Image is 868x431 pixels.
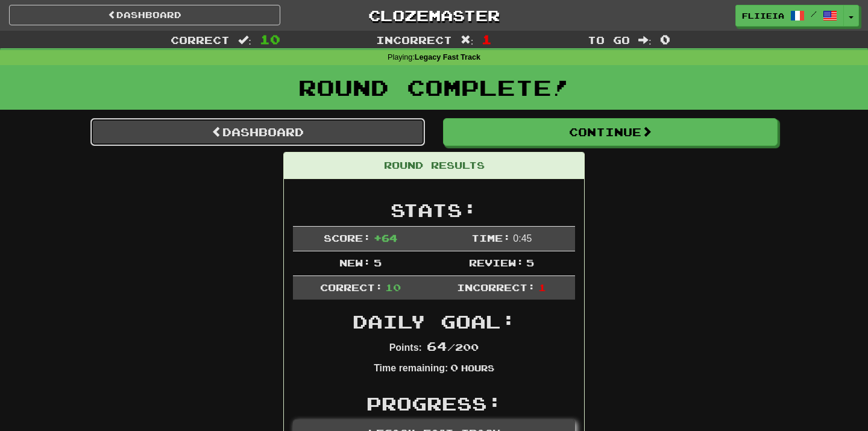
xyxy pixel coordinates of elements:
[513,233,532,244] span: 0 : 45
[526,257,534,268] span: 5
[461,35,474,45] span: :
[538,282,546,293] span: 1
[660,32,670,46] span: 0
[293,312,575,332] h2: Daily Goal:
[298,5,570,26] a: Clozemaster
[374,232,397,244] span: + 64
[427,341,479,353] span: / 200
[320,282,383,293] span: Correct:
[735,5,844,27] a: fliieia /
[389,342,422,353] strong: Points:
[374,257,382,268] span: 5
[811,10,817,18] span: /
[461,363,494,373] small: Hours
[284,153,584,179] div: Round Results
[482,32,492,46] span: 1
[376,34,452,46] span: Incorrect
[450,362,458,373] span: 0
[339,257,371,268] span: New:
[469,257,524,268] span: Review:
[385,282,401,293] span: 10
[4,75,864,99] h1: Round Complete!
[293,394,575,414] h2: Progress:
[471,232,511,244] span: Time:
[374,363,448,373] strong: Time remaining:
[324,232,371,244] span: Score:
[9,5,280,25] a: Dashboard
[427,339,447,353] span: 64
[457,282,535,293] span: Incorrect:
[415,53,480,61] strong: Legacy Fast Track
[588,34,630,46] span: To go
[742,10,784,21] span: fliieia
[238,35,251,45] span: :
[260,32,280,46] span: 10
[443,118,778,146] button: Continue
[638,35,652,45] span: :
[171,34,230,46] span: Correct
[90,118,425,146] a: Dashboard
[293,200,575,220] h2: Stats:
